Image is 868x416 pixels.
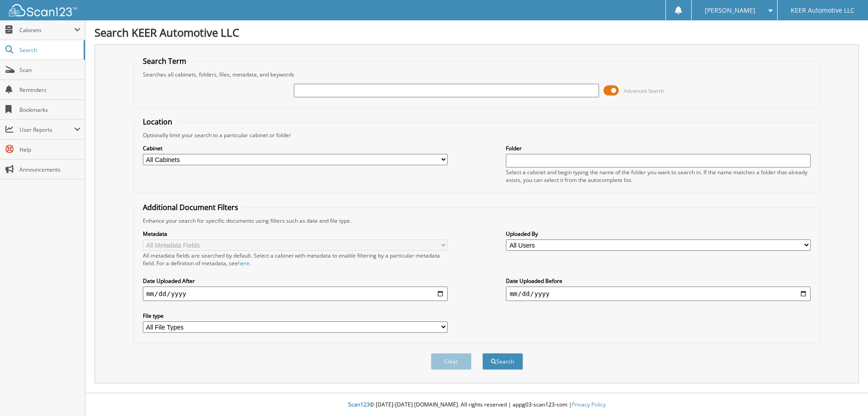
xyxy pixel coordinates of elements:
label: Folder [506,144,811,152]
button: Clear [431,353,472,370]
label: Date Uploaded Before [506,277,811,285]
iframe: Chat Widget [823,373,868,416]
a: here [238,259,250,267]
span: Announcements [19,166,80,173]
button: Search [482,353,523,370]
a: Privacy Policy [572,401,606,408]
span: Help [19,146,80,153]
input: start [143,287,448,301]
span: [PERSON_NAME] [705,8,755,13]
span: Search [19,46,79,54]
span: Scan123 [348,401,370,408]
div: Searches all cabinets, folders, files, metadata, and keywords [138,71,816,78]
span: KEER Automotive LLC [791,8,854,13]
label: Cabinet [143,144,448,152]
div: Enhance your search for specific documents using filters such as date and file type. [138,217,816,225]
div: All metadata fields are searched by default. Select a cabinet with metadata to enable filtering b... [143,252,448,267]
span: User Reports [19,126,74,134]
div: Optionally limit your search to a particular cabinet or folder [138,131,816,139]
legend: Search Term [138,56,191,66]
div: © [DATE]-[DATE] [DOMAIN_NAME]. All rights reserved | appg03-scan123-com | [85,394,868,416]
input: end [506,287,811,301]
span: Advanced Search [624,87,664,94]
img: scan123-logo-white.svg [9,4,77,16]
span: Reminders [19,86,80,94]
span: Bookmarks [19,106,80,114]
label: File type [143,312,448,320]
legend: Additional Document Filters [138,202,243,212]
div: Select a cabinet and begin typing the name of the folder you want to search in. If the name match... [506,168,811,184]
label: Metadata [143,230,448,238]
span: Scan [19,66,80,74]
label: Date Uploaded After [143,277,448,285]
span: Cabinets [19,26,74,34]
legend: Location [138,117,177,127]
h1: Search KEER Automotive LLC [94,25,859,40]
label: Uploaded By [506,230,811,238]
